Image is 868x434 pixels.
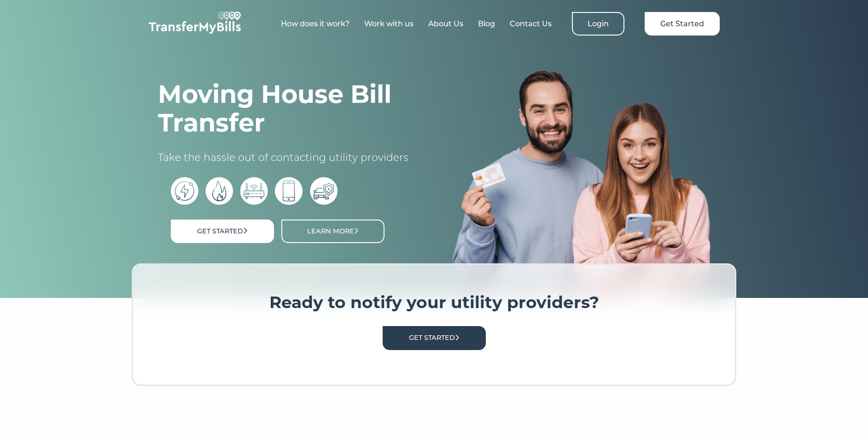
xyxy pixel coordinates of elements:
p: Take the hassle out of contacting utility providers [158,151,416,165]
a: How does it work? [281,19,350,28]
img: broadband icon [240,177,268,205]
a: Work with us [364,19,414,28]
a: About Us [428,19,463,28]
h3: Ready to notify your utility providers? [161,292,707,313]
img: gas bills icon [205,177,233,205]
a: Login [572,12,624,36]
a: Blog [478,19,495,28]
img: electric bills icon [171,177,198,205]
a: Get Started [171,220,274,243]
a: Learn More [281,220,384,243]
a: Contact Us [510,19,552,28]
img: phone bill icon [275,177,303,205]
h1: Moving House Bill Transfer [158,80,416,137]
img: TransferMyBills.com - Helping ease the stress of moving [149,12,241,34]
a: Get Started [383,326,486,350]
a: Get Started [645,12,720,36]
img: image%203.png [453,70,711,298]
img: car insurance icon [310,177,338,205]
